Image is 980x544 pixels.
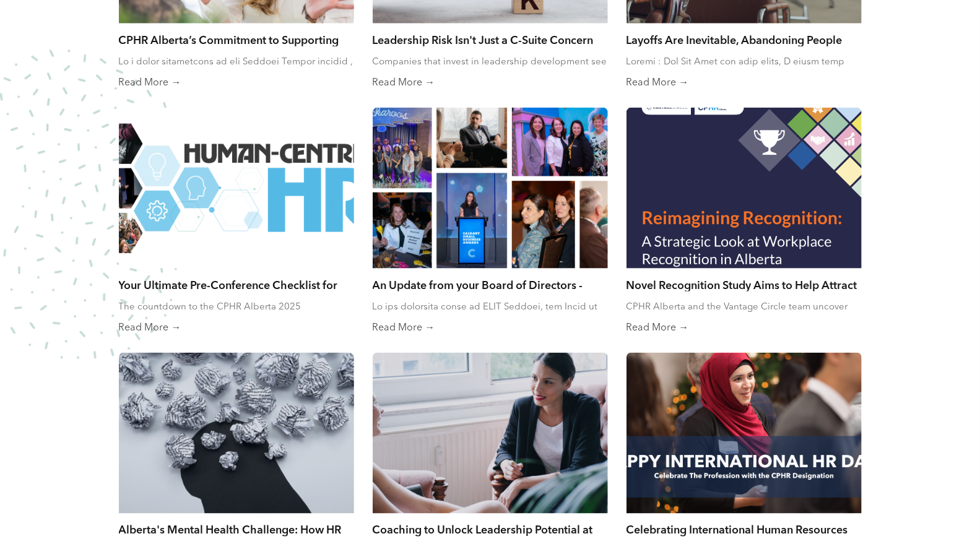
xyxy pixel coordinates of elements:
[119,301,354,313] div: The countdown to the CPHR Alberta 2025 Conference has officially begun!
[627,77,862,89] a: Read More →
[627,523,862,537] a: Celebrating International Human Resources Day
[373,56,608,68] div: Companies that invest in leadership development see real returns. According to Brandon Hall Group...
[627,56,862,68] div: Loremi : Dol Sit Amet con adip elits, D eiusm temp incid utlaboreetdol mag ali enimadmi veni quis...
[119,322,354,334] a: Read More →
[373,301,608,313] div: Lo ips dolorsita conse ad ELIT Seddoei, tem Incid ut Laboreetd magn aliquaeni ad minimve quisnost...
[373,278,608,291] a: An Update from your Board of Directors - [DATE]
[119,33,354,46] a: CPHR Alberta’s Commitment to Supporting Reservists
[373,77,608,89] a: Read More →
[627,301,862,313] div: CPHR Alberta and the Vantage Circle team uncover impactful insights in a first-of-its-kind study ...
[627,322,862,334] a: Read More →
[373,523,608,537] a: Coaching to Unlock Leadership Potential at Every Level
[627,33,862,46] a: Layoffs Are Inevitable, Abandoning People Isn’t
[119,523,354,537] a: Alberta's Mental Health Challenge: How HR Professionals Can Drive Change
[119,77,354,89] a: Read More →
[373,322,608,334] a: Read More →
[119,56,354,68] div: Lo i dolor sitametcons ad eli Seddoei Tempor incidid , UTLA Etdolor magnaaliq en adminimv qui nos...
[373,33,608,46] a: Leadership Risk Isn't Just a C-Suite Concern
[627,278,862,291] a: Novel Recognition Study Aims to Help Attract and Retain Global Talent in [GEOGRAPHIC_DATA]
[119,278,354,291] a: Your Ultimate Pre-Conference Checklist for the CPHR Alberta 2025 Conference!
